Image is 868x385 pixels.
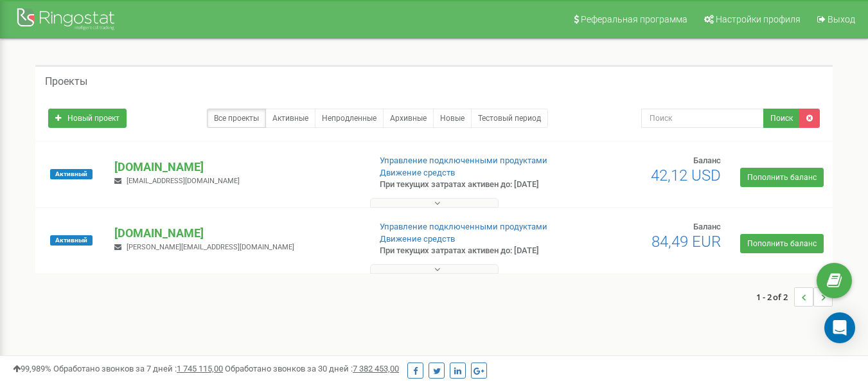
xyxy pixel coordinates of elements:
p: [DOMAIN_NAME] [114,159,359,175]
input: Поиск [641,109,764,128]
span: Реферальная программа [581,14,687,24]
span: Активный [50,169,93,179]
a: Управление подключенными продуктами [380,156,547,165]
span: Обработано звонков за 30 дней : [225,364,399,373]
span: Обработано звонков за 7 дней : [53,364,223,373]
u: 7 382 453,00 [353,364,399,373]
span: Баланс [693,156,721,165]
span: 1 - 2 of 2 [756,287,794,307]
div: Open Intercom Messenger [824,312,855,343]
a: Пополнить баланс [740,234,824,253]
a: Движение средств [380,168,455,177]
span: 42,12 USD [651,166,721,184]
a: Активные [265,109,315,128]
span: Баланс [693,222,721,231]
p: [DOMAIN_NAME] [114,225,359,242]
span: 84,49 EUR [651,233,721,251]
span: Настройки профиля [716,14,801,24]
a: Тестовый период [471,109,548,128]
p: При текущих затратах активен до: [DATE] [380,245,558,257]
a: Движение средств [380,234,455,244]
a: Архивные [383,109,434,128]
a: Новые [433,109,472,128]
span: [EMAIL_ADDRESS][DOMAIN_NAME] [127,177,240,185]
a: Новый проект [48,109,127,128]
span: Активный [50,235,93,246]
span: Выход [828,14,855,24]
span: [PERSON_NAME][EMAIL_ADDRESS][DOMAIN_NAME] [127,243,294,251]
a: Непродленные [315,109,384,128]
button: Поиск [763,109,800,128]
p: При текущих затратах активен до: [DATE] [380,179,558,191]
h5: Проекты [45,76,87,87]
span: 99,989% [13,364,51,373]
a: Все проекты [207,109,266,128]
nav: ... [756,274,833,319]
a: Пополнить баланс [740,168,824,187]
a: Управление подключенными продуктами [380,222,547,231]
u: 1 745 115,00 [177,364,223,373]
